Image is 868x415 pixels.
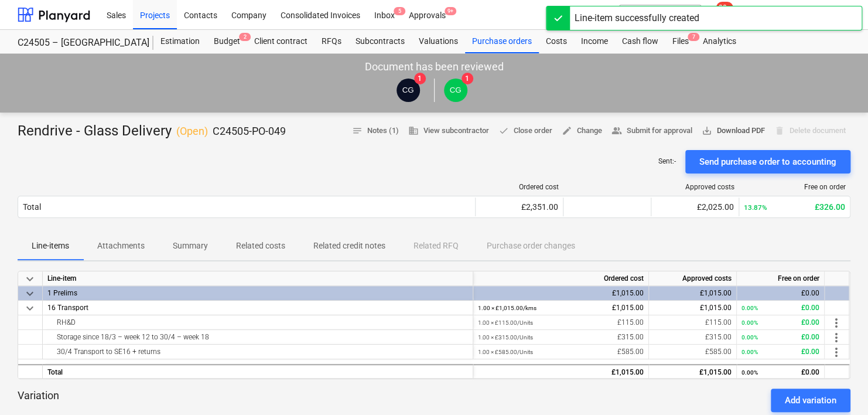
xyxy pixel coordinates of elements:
div: Add variation [785,393,836,408]
button: Notes (1) [347,122,404,140]
div: Cristi Gandulescu [444,79,467,102]
span: View subcontractor [408,124,489,138]
p: ( Open ) [176,124,208,138]
div: £0.00 [741,315,819,330]
div: £315.00 [654,330,732,345]
div: Files [665,30,696,53]
a: Estimation [153,30,207,53]
span: 7 [688,33,699,41]
small: 0.00% [741,334,758,341]
span: save_alt [702,125,712,136]
a: Valuations [412,30,465,53]
div: £1,015.00 [478,301,644,315]
div: Line-item successfully created [575,11,699,25]
span: Close order [498,124,552,138]
div: Total [23,202,41,212]
p: Summary [173,240,208,252]
div: Ordered cost [473,271,649,286]
span: keyboard_arrow_down [23,287,37,301]
div: £326.00 [744,202,845,212]
div: £115.00 [654,315,732,330]
div: £1,015.00 [478,286,644,301]
div: Budget [207,30,247,53]
span: people_alt [611,125,622,136]
div: Approved costs [649,271,737,286]
div: £2,025.00 [656,202,734,212]
p: Line-items [32,240,69,252]
div: £0.00 [741,345,819,359]
button: Change [557,122,607,140]
p: Document has been reviewed [365,60,504,74]
span: CG [450,86,462,94]
div: Free on order [737,271,825,286]
span: more_vert [829,331,843,345]
div: £1,015.00 [654,286,732,301]
span: more_vert [829,316,843,330]
div: 1 Prelims [47,286,468,300]
button: Download PDF [697,122,770,140]
div: £1,015.00 [478,365,644,380]
a: Subcontracts [348,30,412,53]
div: £0.00 [741,301,819,315]
span: keyboard_arrow_down [23,301,37,315]
small: 1.00 × £585.00 / Units [478,349,533,355]
span: edit [562,125,572,136]
a: Budget2 [207,30,247,53]
button: Send purchase order to accounting [685,150,850,174]
small: 13.87% [744,203,767,212]
span: Change [562,124,602,138]
span: 5 [394,7,405,15]
span: 9+ [445,7,456,15]
a: Client contract [247,30,315,53]
div: Cristi Gandulescu [397,79,420,102]
span: notes [352,125,363,136]
p: Variation [18,389,59,412]
p: Related credit notes [313,240,385,252]
div: Send purchase order to accounting [699,154,836,169]
div: £0.00 [741,330,819,345]
a: Purchase orders [465,30,539,53]
small: 1.00 × £315.00 / Units [478,334,533,341]
a: Income [574,30,615,53]
div: Rendrive - Glass Delivery [18,122,286,141]
div: C24505 – [GEOGRAPHIC_DATA] [18,37,139,49]
a: RFQs [315,30,348,53]
button: Submit for approval [607,122,697,140]
small: 0.00% [741,349,758,355]
small: 1.00 × £115.00 / Units [478,319,533,326]
a: Costs [539,30,574,53]
div: £315.00 [478,330,644,345]
div: £1,015.00 [654,365,732,380]
span: 1 [414,73,426,84]
div: £115.00 [478,315,644,330]
a: Cash flow [615,30,665,53]
div: £0.00 [741,365,819,380]
div: Analytics [696,30,743,53]
span: more_vert [829,345,843,359]
small: 1.00 × £1,015.00 / kms [478,305,536,311]
div: Ordered cost [480,183,559,191]
button: Add variation [771,389,850,412]
button: Close order [494,122,557,140]
span: done [498,125,509,136]
span: CG [402,86,414,94]
div: 30/4 Transport to SE16 + returns [47,345,468,359]
p: C24505-PO-049 [213,124,286,138]
span: 1 [462,73,473,84]
div: £585.00 [478,345,644,359]
button: View subcontractor [404,122,494,140]
span: 16 Transport [47,304,88,312]
span: Notes (1) [352,124,399,138]
p: Attachments [97,240,145,252]
div: Total [43,364,473,379]
p: Sent : - [658,157,676,166]
small: 0.00% [741,305,758,311]
div: £2,351.00 [480,202,558,212]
